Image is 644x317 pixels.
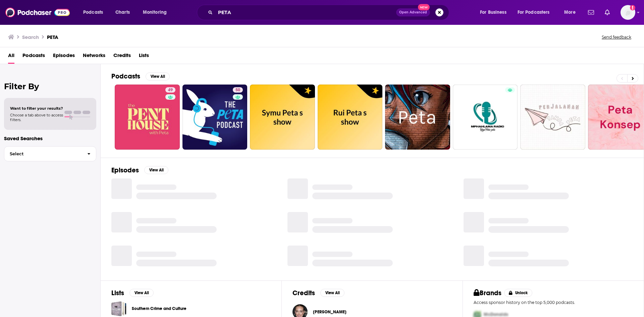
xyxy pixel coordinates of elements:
h3: PETA [47,34,58,40]
h2: Lists [111,289,124,297]
a: Podcasts [22,50,45,64]
a: Southern Crime and Culture [111,301,126,316]
a: 50 [182,85,248,150]
span: Monitoring [143,8,167,17]
a: ListsView All [111,289,154,297]
button: Send feedback [600,34,633,40]
p: Saved Searches [4,135,96,142]
button: open menu [78,7,112,18]
img: User Profile [621,5,635,20]
p: Access sponsor history on the top 5,000 podcasts. [474,300,633,305]
a: Show notifications dropdown [585,7,597,18]
button: View All [320,289,344,297]
h2: Brands [474,289,501,297]
button: open menu [475,7,515,18]
input: Search podcasts, credits, & more... [215,7,396,18]
span: For Podcasters [518,8,550,17]
h3: Search [22,34,39,40]
a: CreditsView All [292,289,344,297]
div: Search podcasts, credits, & more... [203,5,455,20]
button: Open AdvancedNew [396,8,430,16]
span: Select [4,152,82,156]
button: View All [144,166,168,174]
button: open menu [559,7,584,18]
button: open menu [138,7,175,18]
h2: Podcasts [111,72,140,81]
span: More [564,8,576,17]
button: Show profile menu [621,5,635,20]
span: New [418,4,430,10]
button: Select [4,146,96,161]
span: Logged in as WesBurdett [621,5,635,20]
h2: Credits [292,289,315,297]
a: Southern Crime and Culture [132,305,186,312]
button: View All [146,72,170,81]
a: 50 [233,87,243,93]
span: Want to filter your results? [10,106,63,111]
a: All [8,50,14,64]
a: Credits [113,50,131,64]
a: Charts [111,7,134,18]
a: EpisodesView All [111,166,168,174]
span: 49 [168,87,173,94]
a: Networks [83,50,105,64]
h2: Episodes [111,166,139,174]
span: 50 [235,87,240,94]
a: Episodes [53,50,75,64]
a: Show notifications dropdown [602,7,612,18]
h2: Filter By [4,82,96,91]
span: Podcasts [83,8,103,17]
a: Peta Murgatroyd [313,309,346,315]
img: Podchaser - Follow, Share and Rate Podcasts [5,6,70,19]
span: For Business [480,8,506,17]
span: Choose a tab above to access filters. [10,113,63,122]
span: Open Advanced [399,11,427,14]
button: Unlock [504,289,533,297]
svg: Add a profile image [630,5,635,10]
button: View All [129,289,154,297]
a: 49 [165,87,175,93]
a: PodcastsView All [111,72,170,81]
span: Charts [115,8,130,17]
button: open menu [513,7,559,18]
a: 49 [115,85,180,150]
span: [PERSON_NAME] [313,309,346,315]
a: Lists [139,50,149,64]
